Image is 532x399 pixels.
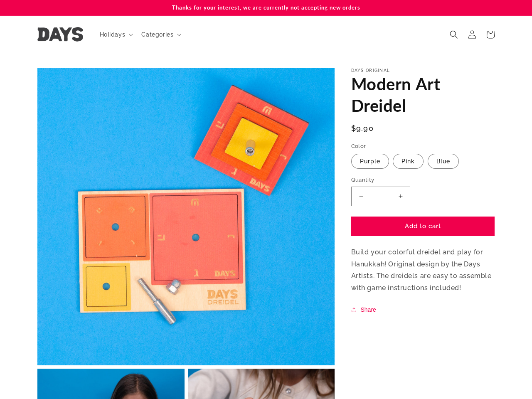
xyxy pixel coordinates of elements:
summary: Holidays [95,26,137,43]
p: Days Original [351,68,495,73]
button: Share [351,305,379,315]
span: $9.90 [351,123,374,134]
label: Blue [428,154,459,169]
span: Holidays [100,31,126,38]
summary: Categories [136,26,185,43]
h1: Modern Art Dreidel [351,73,495,116]
p: Build your colorful dreidel and play for Hanukkah! Original design by the Days Artists. The dreid... [351,246,495,294]
legend: Color [351,142,367,150]
label: Purple [351,154,389,169]
button: Add to cart [351,217,495,236]
summary: Search [445,25,463,44]
img: Days United [37,27,83,42]
label: Pink [393,154,424,169]
label: Quantity [351,176,495,184]
span: Categories [141,31,173,38]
